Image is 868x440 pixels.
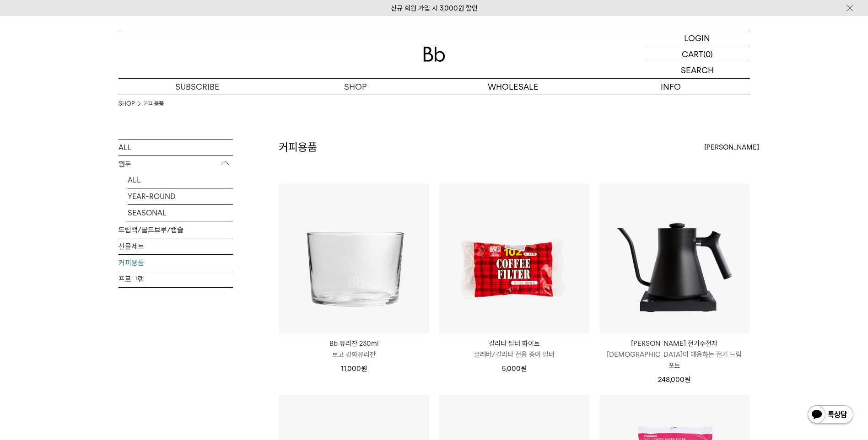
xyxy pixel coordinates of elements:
p: [DEMOGRAPHIC_DATA]이 애용하는 전기 드립 포트 [599,349,749,371]
span: 11,000 [341,365,367,373]
a: 커피용품 [119,255,233,271]
p: CART [682,46,703,62]
a: 커피용품 [144,99,164,108]
p: (0) [703,46,713,62]
span: 원 [685,376,690,384]
a: CART (0) [645,46,750,62]
a: 드립백/콜드브루/캡슐 [119,222,233,238]
a: SHOP [119,99,135,108]
span: 원 [361,365,367,373]
span: 5,000 [502,365,527,373]
img: Bb 유리잔 230ml [279,183,429,333]
a: ALL [119,140,233,156]
p: LOGIN [684,30,710,46]
p: Bb 유리잔 230ml [279,338,429,349]
a: LOGIN [645,30,750,46]
a: SHOP [276,79,434,95]
img: 칼리타 필터 화이트 [439,183,589,333]
span: 248,000 [658,376,690,384]
a: YEAR-ROUND [128,188,233,204]
span: 원 [521,365,527,373]
a: 칼리타 필터 화이트 클레버/칼리타 전용 종이 필터 [439,338,589,360]
img: 로고 [423,47,445,62]
p: SEARCH [681,62,714,78]
p: [PERSON_NAME] 전기주전자 [599,338,749,349]
h2: 커피용품 [279,140,317,155]
img: 카카오톡 채널 1:1 채팅 버튼 [807,404,854,426]
p: 원두 [119,156,233,172]
a: 프로그램 [119,271,233,287]
p: 로고 강화유리잔 [279,349,429,360]
a: 선물세트 [119,238,233,254]
a: Bb 유리잔 230ml 로고 강화유리잔 [279,338,429,360]
a: ALL [128,172,233,188]
a: SUBSCRIBE [119,79,276,95]
p: 클레버/칼리타 전용 종이 필터 [439,349,589,360]
a: SEASONAL [128,205,233,221]
p: WHOLESALE [434,79,592,95]
img: 펠로우 스태그 전기주전자 [599,183,749,333]
p: 칼리타 필터 화이트 [439,338,589,349]
span: [PERSON_NAME] [704,142,759,153]
p: INFO [592,79,750,95]
a: 신규 회원 가입 시 3,000원 할인 [391,4,478,12]
a: [PERSON_NAME] 전기주전자 [DEMOGRAPHIC_DATA]이 애용하는 전기 드립 포트 [599,338,749,371]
